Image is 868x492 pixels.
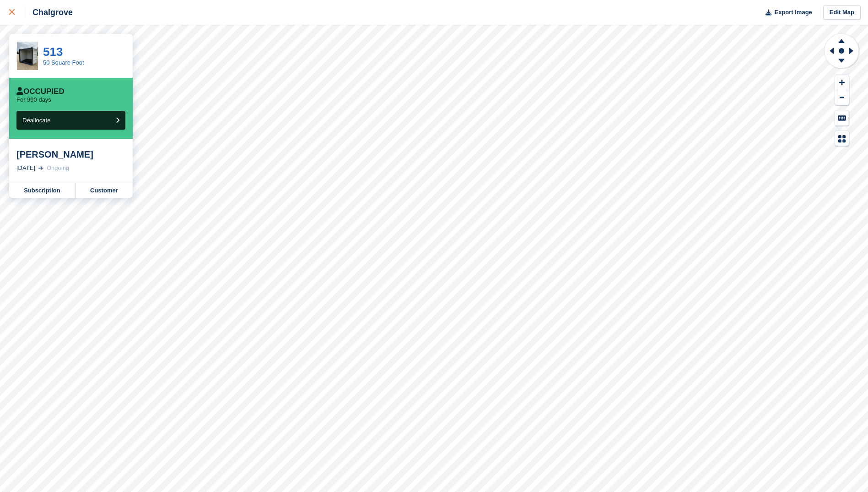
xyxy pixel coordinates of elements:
span: Export Image [774,8,812,17]
div: [DATE] [16,164,35,173]
button: Export Image [760,5,812,20]
div: Chalgrove [24,7,73,18]
button: Zoom In [835,75,849,90]
a: Customer [75,183,133,198]
a: 50 Square Foot [43,59,84,66]
span: Deallocate [22,117,50,124]
div: [PERSON_NAME] [16,149,125,160]
img: IMG_3782.jpg [17,42,38,70]
a: Subscription [9,183,75,198]
img: arrow-right-light-icn-cde0832a797a2874e46488d9cf13f60e5c3a73dbe684e267c42b8395dfbc2abf.svg [38,166,43,170]
button: Map Legend [835,131,849,146]
div: Ongoing [47,164,69,173]
button: Zoom Out [835,90,849,105]
div: Occupied [16,87,65,96]
a: Edit Map [823,5,861,20]
p: For 990 days [16,96,51,104]
button: Deallocate [16,111,125,130]
button: Keyboard Shortcuts [835,110,849,126]
a: 513 [43,45,63,59]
